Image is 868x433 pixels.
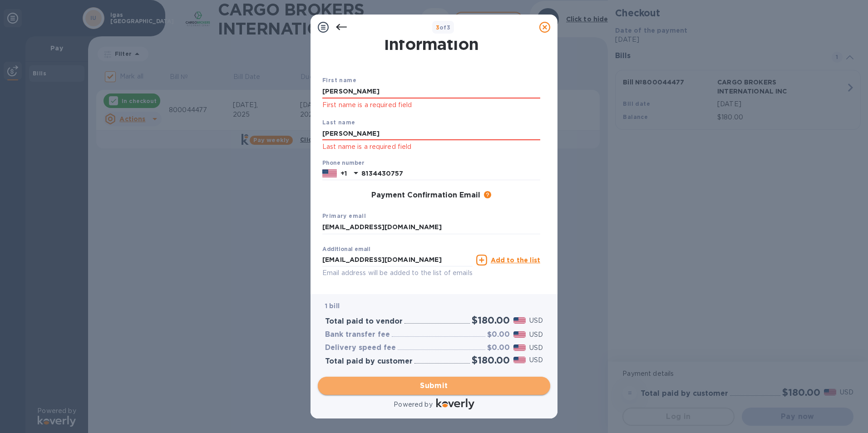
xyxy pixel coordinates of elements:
img: US [322,168,337,178]
h3: Payment Confirmation Email [371,191,480,200]
h3: $0.00 [487,330,510,339]
p: USD [529,355,543,365]
p: First name is a required field [322,100,540,110]
button: Submit [318,377,550,395]
img: USD [513,331,526,338]
input: Enter additional email [322,253,473,267]
b: of 3 [436,24,451,31]
b: 1 bill [325,302,340,310]
label: Additional email [322,246,370,252]
h2: $180.00 [472,354,510,366]
input: Enter your first name [322,85,540,98]
h1: Payment Contact Information [322,15,540,54]
img: Logo [436,399,474,409]
span: 3 [436,24,439,31]
img: USD [513,344,526,351]
h3: Bank transfer fee [325,330,390,339]
input: Enter your primary name [322,221,540,234]
p: Email address will be added to the list of emails [322,268,473,278]
p: Last name is a required field [322,142,540,152]
h2: $180.00 [472,315,510,326]
h3: Total paid to vendor [325,317,403,326]
b: First name [322,77,356,84]
b: Primary email [322,212,366,219]
img: USD [513,317,526,324]
p: USD [529,330,543,340]
img: USD [513,357,526,363]
label: Phone number [322,160,364,166]
p: USD [529,316,543,325]
h3: Delivery speed fee [325,344,396,352]
input: Enter your phone number [361,167,540,181]
h3: $0.00 [487,344,510,352]
b: Last name [322,119,355,126]
span: Submit [325,380,543,391]
u: Add to the list [491,256,540,264]
input: Enter your last name [322,127,540,141]
p: +1 [340,169,347,178]
p: USD [529,343,543,353]
p: Powered by [394,400,432,409]
h3: Total paid by customer [325,357,413,366]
